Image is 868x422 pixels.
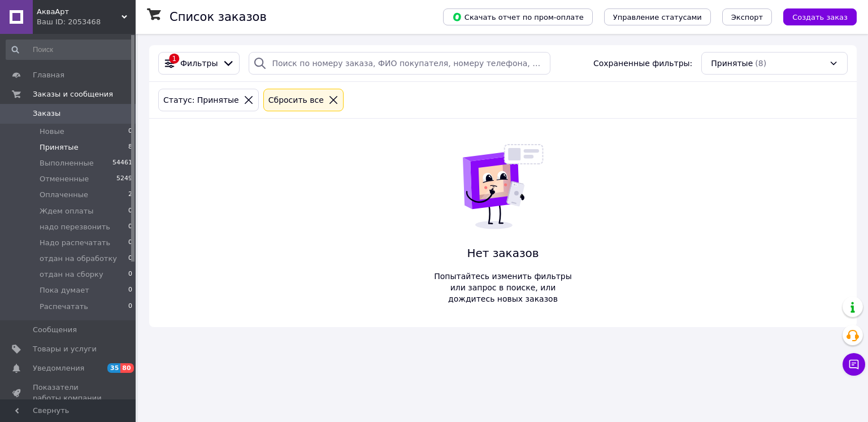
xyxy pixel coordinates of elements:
span: 2 [128,190,132,200]
span: Заказы [33,108,60,119]
span: АкваАрт [37,7,121,17]
span: 0 [128,269,132,280]
span: Управление статусами [613,13,702,21]
button: Скачать отчет по пром-оплате [443,8,593,25]
span: Ждем оплаты [40,206,94,216]
div: Сбросить все [266,94,326,106]
div: Статус: Принятые [161,94,241,106]
span: Товары и услуги [33,344,97,354]
span: 80 [120,363,133,373]
span: Попытайтесь изменить фильтры или запрос в поиске, или дождитесь новых заказов [428,271,578,304]
span: Заказы и сообщения [33,89,113,99]
h1: Список заказов [170,10,267,24]
span: Создать заказ [792,13,848,21]
span: Главная [33,70,64,80]
span: Отмененные [40,174,89,184]
a: Создать заказ [772,12,857,21]
span: Фильтры [180,58,218,69]
span: 0 [128,254,132,264]
button: Чат с покупателем [843,353,865,376]
span: 0 [128,222,132,232]
span: Сохраненные фильтры: [593,58,692,69]
span: Пока думает [40,285,89,295]
span: (8) [755,59,766,68]
span: 8 [128,142,132,153]
span: Выполненные [40,158,94,168]
span: Новые [40,127,64,137]
input: Поиск по номеру заказа, ФИО покупателя, номеру телефона, Email, номеру накладной [249,52,550,75]
span: Надо распечатать [40,238,110,248]
button: Управление статусами [604,8,711,25]
span: 0 [128,302,132,312]
span: 54461 [112,158,132,168]
span: Принятые [711,58,753,69]
span: Уведомления [33,363,84,373]
span: 0 [128,285,132,295]
span: Скачать отчет по пром-оплате [452,12,584,22]
span: Экспорт [731,13,763,21]
span: 5249 [116,174,132,184]
span: надо перезвонить [40,222,110,232]
span: 0 [128,206,132,216]
span: отдан на сборку [40,269,103,280]
span: Сообщения [33,325,77,335]
div: Ваш ID: 2053468 [37,17,136,27]
span: 0 [128,127,132,137]
input: Поиск [6,40,133,60]
button: Создать заказ [783,8,857,25]
span: Нет заказов [428,245,578,262]
span: Показатели работы компании [33,382,105,403]
span: Принятые [40,142,79,153]
span: Оплаченные [40,190,88,200]
button: Экспорт [722,8,772,25]
span: Распечатать [40,302,88,312]
span: 35 [107,363,120,373]
span: отдан на обработку [40,254,117,264]
span: 0 [128,238,132,248]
